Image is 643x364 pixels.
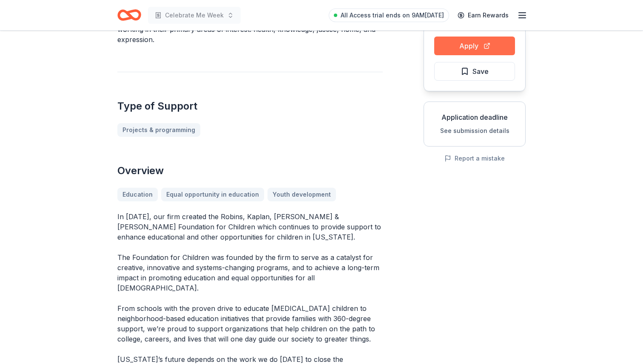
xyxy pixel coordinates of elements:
a: Earn Rewards [452,8,514,23]
p: The Foundation for Children was founded by the firm to serve as a catalyst for creative, innovati... [117,252,383,293]
div: Application deadline [431,112,518,122]
p: In [DATE], our firm created the Robins, Kaplan, [PERSON_NAME] & [PERSON_NAME] Foundation for Chil... [117,212,383,242]
button: Celebrate Me Week [148,7,241,24]
span: Celebrate Me Week [165,10,224,20]
span: Save [472,66,489,77]
a: Home [117,5,141,25]
button: Report a mistake [444,153,505,164]
h2: Overview [117,164,383,178]
a: All Access trial ends on 9AM[DATE] [329,8,449,22]
h2: Type of Support [117,99,383,113]
button: Apply [434,37,515,55]
button: Save [434,62,515,81]
button: See submission details [440,126,509,136]
span: All Access trial ends on 9AM[DATE] [341,10,444,20]
p: From schools with the proven drive to educate [MEDICAL_DATA] children to neighborhood-based educa... [117,303,383,344]
a: Projects & programming [117,123,200,137]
